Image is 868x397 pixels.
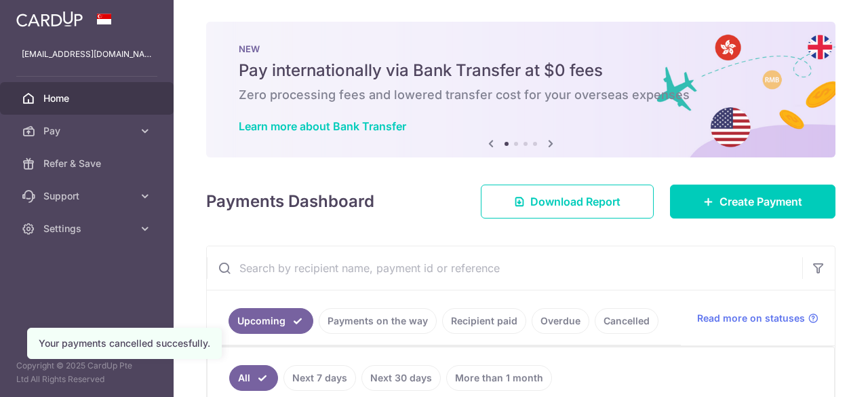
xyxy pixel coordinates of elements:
[697,311,805,325] span: Read more on statuses
[239,87,803,103] h6: Zero processing fees and lowered transfer cost for your overseas expenses
[719,193,802,210] span: Create Payment
[43,92,133,105] span: Home
[446,365,552,391] a: More than 1 month
[361,365,441,391] a: Next 30 days
[39,337,210,350] div: Your payments cancelled succesfully.
[22,48,152,61] p: [EMAIL_ADDRESS][DOMAIN_NAME]
[206,22,835,157] img: Bank transfer banner
[43,124,133,138] span: Pay
[670,185,835,219] a: Create Payment
[43,189,133,203] span: Support
[595,308,658,334] a: Cancelled
[16,11,83,27] img: CardUp
[239,43,803,54] p: NEW
[239,119,406,133] a: Learn more about Bank Transfer
[206,189,374,214] h4: Payments Dashboard
[532,308,589,334] a: Overdue
[283,365,356,391] a: Next 7 days
[530,193,620,210] span: Download Report
[319,308,437,334] a: Payments on the way
[229,365,278,391] a: All
[43,222,133,235] span: Settings
[239,60,803,81] h5: Pay internationally via Bank Transfer at $0 fees
[229,308,313,334] a: Upcoming
[442,308,526,334] a: Recipient paid
[43,157,133,170] span: Refer & Save
[207,246,802,290] input: Search by recipient name, payment id or reference
[481,185,654,219] a: Download Report
[697,311,818,325] a: Read more on statuses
